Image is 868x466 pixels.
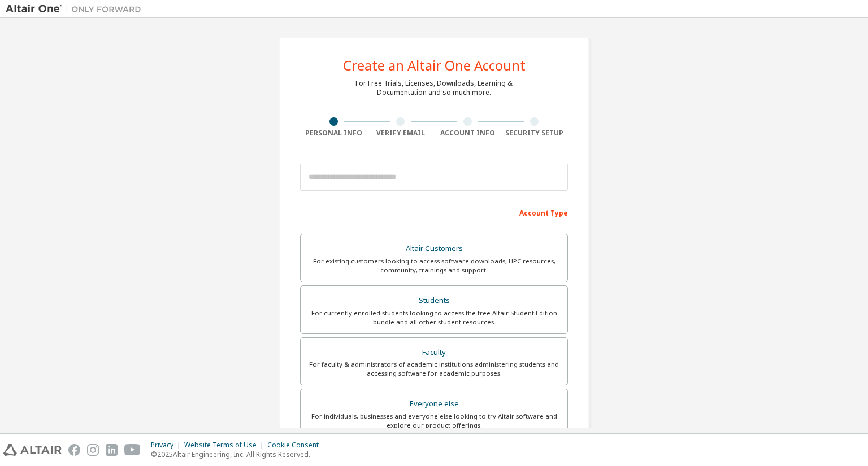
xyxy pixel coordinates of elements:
[300,203,568,221] div: Account Type
[307,293,561,309] div: Students
[151,450,325,459] p: © 2025 Altair Engineering, Inc. All Rights Reserved.
[307,241,561,257] div: Altair Customers
[6,3,147,15] img: Altair One
[106,444,118,456] img: linkedin.svg
[184,441,267,450] div: Website Terms of Use
[307,396,561,412] div: Everyone else
[434,129,501,138] div: Account Info
[307,412,561,430] div: For individuals, businesses and everyone else looking to try Altair software and explore our prod...
[87,444,99,456] img: instagram.svg
[501,129,568,138] div: Security Setup
[307,345,561,361] div: Faculty
[300,129,367,138] div: Personal Info
[3,444,62,456] img: altair_logo.svg
[124,444,141,456] img: youtube.svg
[343,59,526,72] div: Create an Altair One Account
[267,441,325,450] div: Cookie Consent
[68,444,80,456] img: facebook.svg
[307,257,561,275] div: For existing customers looking to access software downloads, HPC resources, community, trainings ...
[151,441,184,450] div: Privacy
[367,129,435,138] div: Verify Email
[307,309,561,327] div: For currently enrolled students looking to access the free Altair Student Edition bundle and all ...
[355,79,513,97] div: For Free Trials, Licenses, Downloads, Learning & Documentation and so much more.
[307,360,561,378] div: For faculty & administrators of academic institutions administering students and accessing softwa...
